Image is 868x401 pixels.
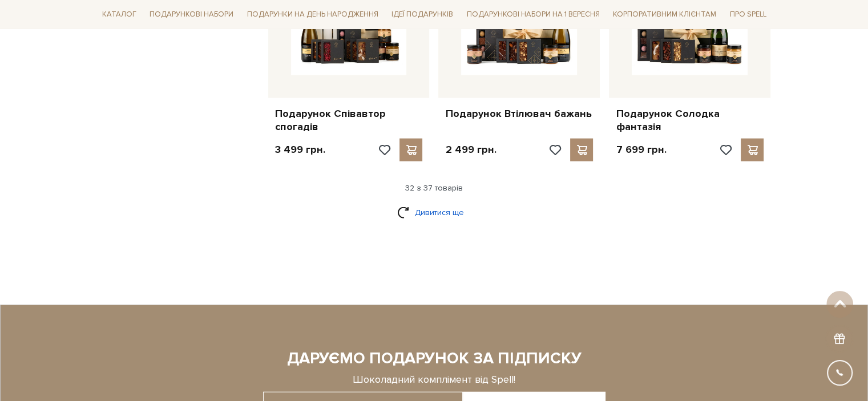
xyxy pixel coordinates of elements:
[616,143,666,156] p: 7 699 грн.
[397,202,471,222] a: Дивитися ще
[616,107,764,134] a: Подарунок Солодка фантазія
[387,6,458,23] a: Ідеї подарунків
[462,5,604,24] a: Подарункові набори на 1 Вересня
[275,143,325,156] p: 3 499 грн.
[98,6,141,23] a: Каталог
[275,107,423,134] a: Подарунок Співавтор спогадів
[145,6,238,23] a: Подарункові набори
[725,6,771,23] a: Про Spell
[243,6,383,23] a: Подарунки на День народження
[445,143,496,156] p: 2 499 грн.
[445,107,593,120] a: Подарунок Втілювач бажань
[608,5,721,24] a: Корпоративним клієнтам
[93,183,776,193] div: 32 з 37 товарів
